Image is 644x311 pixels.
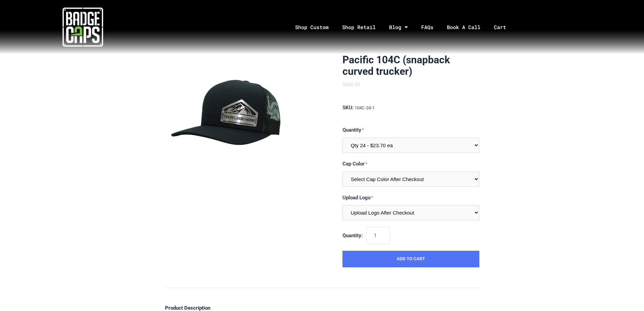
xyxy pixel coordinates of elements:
h1: Pacific 104C (snapback curved trucker) [342,54,479,77]
span: 104C-24-1 [355,105,375,110]
button: Add to Cart [342,251,479,268]
span: $568.80 [342,82,360,88]
img: BadgeCaps - Pacific 104C [165,54,290,179]
a: Blog [382,9,414,45]
a: Cart [487,9,521,45]
span: SKU: [342,105,354,111]
label: Upload Logo [342,194,479,202]
a: Shop Custom [288,9,335,45]
nav: Menu [165,9,644,45]
a: FAQs [414,9,440,45]
a: Shop Retail [335,9,382,45]
h4: Product Description [165,305,479,311]
label: Cap Color [342,160,479,168]
span: Quantity: [342,232,363,239]
a: Book A Call [440,9,487,45]
label: Quantity [342,126,479,134]
img: badgecaps white logo with green acccent [63,7,103,47]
